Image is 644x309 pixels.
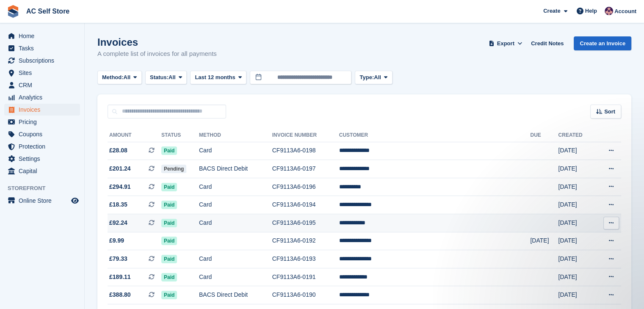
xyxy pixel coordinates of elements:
[355,71,392,85] button: Type: All
[4,67,80,79] a: menu
[199,196,272,214] td: Card
[614,7,636,16] span: Account
[558,178,594,196] td: [DATE]
[558,250,594,268] td: [DATE]
[109,236,124,245] span: £9.99
[19,55,69,66] span: Subscriptions
[4,195,80,207] a: menu
[4,79,80,91] a: menu
[161,183,177,191] span: Paid
[339,129,531,142] th: Customer
[8,184,84,193] span: Storefront
[272,160,339,178] td: CF9113A6-0197
[272,142,339,160] td: CF9113A6-0198
[109,200,127,209] span: £18.35
[558,268,594,286] td: [DATE]
[19,104,69,116] span: Invoices
[109,164,131,173] span: £201.24
[374,73,381,82] span: All
[97,49,217,59] p: A complete list of invoices for all payments
[97,71,142,85] button: Method: All
[145,71,187,85] button: Status: All
[272,268,339,286] td: CF9113A6-0191
[574,36,631,50] a: Create an Invoice
[199,214,272,232] td: Card
[199,142,272,160] td: Card
[558,142,594,160] td: [DATE]
[19,165,69,177] span: Capital
[161,237,177,245] span: Paid
[530,129,558,142] th: Due
[150,73,169,82] span: Status:
[19,79,69,91] span: CRM
[4,128,80,140] a: menu
[109,273,131,281] span: £189.11
[272,178,339,196] td: CF9113A6-0196
[102,73,124,82] span: Method:
[161,129,199,142] th: Status
[359,73,374,82] span: Type:
[161,273,177,281] span: Paid
[169,73,176,82] span: All
[108,129,161,142] th: Amount
[124,73,131,82] span: All
[161,201,177,209] span: Paid
[19,141,69,152] span: Protection
[558,160,594,178] td: [DATE]
[4,116,80,128] a: menu
[558,196,594,214] td: [DATE]
[199,250,272,268] td: Card
[558,129,594,142] th: Created
[558,232,594,250] td: [DATE]
[199,129,272,142] th: Method
[4,42,80,54] a: menu
[97,36,217,48] h1: Invoices
[7,5,19,18] img: stora-icon-8386f47178a22dfd0bd8f6a31ec36ba5ce8667c1dd55bd0f319d3a0aa187defe.svg
[19,42,69,54] span: Tasks
[497,39,514,48] span: Export
[272,232,339,250] td: CF9113A6-0192
[605,7,613,15] img: Ted Cox
[604,108,615,116] span: Sort
[4,153,80,165] a: menu
[19,116,69,128] span: Pricing
[272,196,339,214] td: CF9113A6-0194
[558,214,594,232] td: [DATE]
[4,55,80,66] a: menu
[530,232,558,250] td: [DATE]
[585,7,597,15] span: Help
[109,218,127,227] span: £92.24
[558,286,594,304] td: [DATE]
[161,146,177,155] span: Paid
[199,268,272,286] td: Card
[543,7,560,15] span: Create
[109,254,127,263] span: £79.33
[4,91,80,103] a: menu
[109,290,131,299] span: £388.80
[19,128,69,140] span: Coupons
[109,146,127,155] span: £28.08
[161,255,177,263] span: Paid
[109,182,131,191] span: £294.91
[199,178,272,196] td: Card
[272,129,339,142] th: Invoice Number
[4,165,80,177] a: menu
[195,73,235,82] span: Last 12 months
[161,291,177,299] span: Paid
[161,165,186,173] span: Pending
[161,219,177,227] span: Paid
[199,160,272,178] td: BACS Direct Debit
[4,141,80,152] a: menu
[19,67,69,79] span: Sites
[528,36,567,50] a: Credit Notes
[4,30,80,42] a: menu
[272,214,339,232] td: CF9113A6-0195
[190,71,246,85] button: Last 12 months
[19,30,69,42] span: Home
[199,286,272,304] td: BACS Direct Debit
[23,4,73,18] a: AC Self Store
[19,153,69,165] span: Settings
[272,286,339,304] td: CF9113A6-0190
[19,91,69,103] span: Analytics
[487,36,524,50] button: Export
